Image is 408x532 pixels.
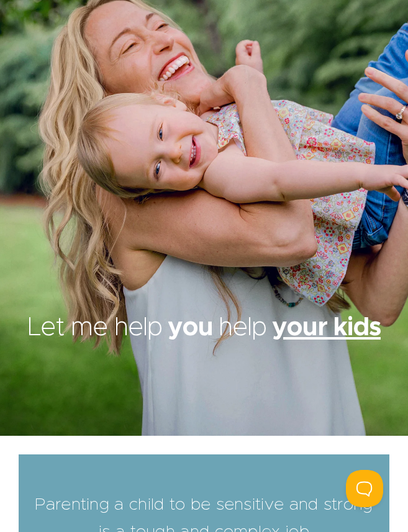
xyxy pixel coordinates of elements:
span: you [168,315,213,340]
span: help [219,315,266,340]
iframe: Toggle Customer Support [346,470,383,507]
h2: Parenting a child to be sensitive and strong [19,495,389,516]
u: your kids [272,315,381,340]
span: Let me help [27,315,162,340]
